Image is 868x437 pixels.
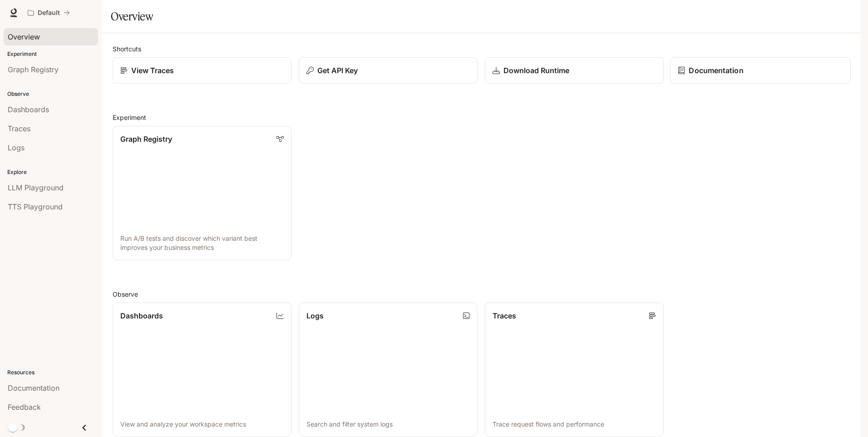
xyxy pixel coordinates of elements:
p: Run A/B tests and discover which variant best improves your business metrics [120,234,284,252]
a: LogsSearch and filter system logs [299,303,478,437]
h1: Overview [111,7,153,25]
button: All workspaces [24,4,74,22]
p: Graph Registry [120,134,172,144]
a: TracesTrace request flows and performance [485,303,664,437]
a: Download Runtime [485,57,664,84]
a: Documentation [670,57,851,84]
p: Logs [306,310,324,321]
a: View Traces [113,57,291,84]
h2: Observe [113,289,850,299]
a: Graph RegistryRun A/B tests and discover which variant best improves your business metrics [113,126,291,260]
p: Trace request flows and performance [493,420,656,429]
p: Download Runtime [503,65,569,76]
p: View Traces [131,65,174,76]
h2: Shortcuts [113,44,850,54]
a: DashboardsView and analyze your workspace metrics [113,303,291,437]
h2: Experiment [113,113,850,122]
p: Dashboards [120,310,163,321]
button: Get API Key [299,57,478,84]
p: Documentation [689,65,743,76]
p: Search and filter system logs [306,420,470,429]
p: Get API Key [317,65,358,76]
p: Default [38,9,60,17]
p: Traces [493,310,516,321]
p: View and analyze your workspace metrics [120,420,284,429]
